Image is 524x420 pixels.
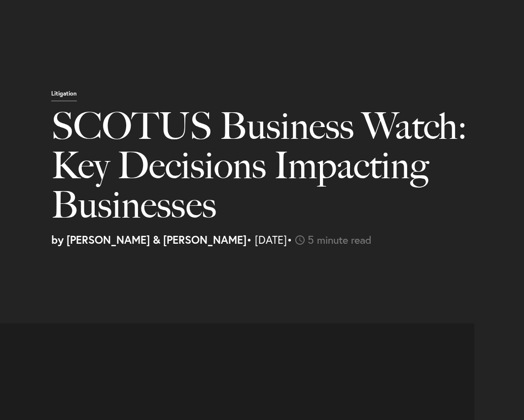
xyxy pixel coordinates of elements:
[51,232,246,247] strong: by [PERSON_NAME] & [PERSON_NAME]
[287,232,292,247] span: •
[51,91,77,101] p: Litigation
[51,106,493,234] h1: SCOTUS Business Watch: Key Decisions Impacting Businesses
[308,232,372,247] span: 5 minute read
[51,234,517,245] p: • [DATE]
[295,235,305,245] img: icon-time-light.svg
